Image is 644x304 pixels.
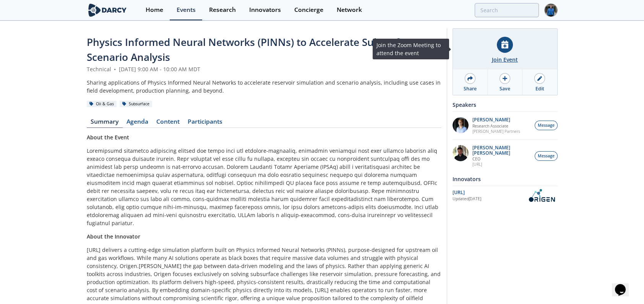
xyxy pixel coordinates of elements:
[337,7,362,13] div: Network
[87,101,117,108] div: Oil & Gas
[535,121,558,130] button: Message
[209,7,236,13] div: Research
[146,7,163,13] div: Home
[123,119,152,128] a: Agenda
[472,162,530,167] p: [URL]
[87,119,123,128] a: Summary
[472,156,530,162] p: CEO
[453,189,558,202] a: [URL] Updated[DATE] OriGen.AI
[453,172,558,186] div: Innovators
[87,65,441,73] div: Technical [DATE] 9:00 AM - 10:00 AM MDT
[87,35,416,64] span: Physics Informed Neural Networks (PINNs) to Accelerate Subsurface Scenario Analysis
[612,273,636,296] iframe: chat widget
[152,119,184,128] a: Content
[544,3,558,17] img: Profile
[472,129,520,134] p: [PERSON_NAME] Partners
[249,7,281,13] div: Innovators
[472,123,520,129] p: Research Associate
[535,151,558,161] button: Message
[535,85,544,92] div: Edit
[538,123,555,129] span: Message
[453,98,558,111] div: Speakers
[464,85,477,92] div: Share
[87,3,128,17] img: logo-wide.svg
[472,117,520,123] p: [PERSON_NAME]
[453,196,526,202] div: Updated [DATE]
[522,69,557,95] a: Edit
[113,65,117,73] span: •
[492,56,518,64] div: Join Event
[453,145,469,161] img: 20112e9a-1f67-404a-878c-a26f1c79f5da
[177,7,196,13] div: Events
[538,153,555,159] span: Message
[87,134,129,141] strong: About the Event
[294,7,323,13] div: Concierge
[87,78,441,95] div: Sharing applications of Physics Informed Neural Networks to accelerate reservoir simulation and s...
[453,189,526,196] div: [URL]
[87,147,441,227] p: Loremipsumd sitametco adipiscing elitsed doe tempo inci utl etdolore-magnaaliq, enimadmin veniamq...
[453,117,469,133] img: 1EXUV5ipS3aUf9wnAL7U
[87,233,140,240] strong: About the Innovator
[472,145,530,156] p: [PERSON_NAME] [PERSON_NAME]
[500,85,510,92] div: Save
[526,189,558,202] img: OriGen.AI
[475,3,539,17] input: Advanced Search
[184,119,227,128] a: Participants
[120,101,152,108] div: Subsurface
